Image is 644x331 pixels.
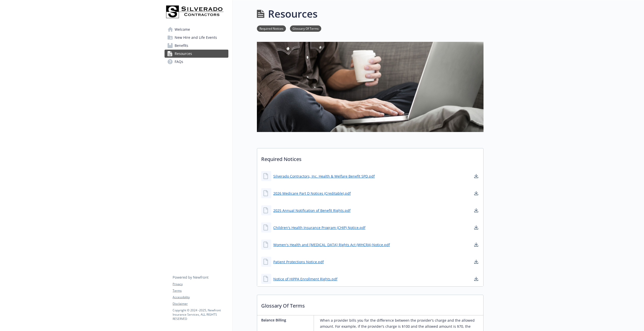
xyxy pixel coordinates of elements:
[173,302,228,306] a: Disclaimer
[257,148,483,167] p: Required Notices
[473,207,479,213] a: download document
[175,50,192,58] span: Resources
[173,308,228,321] p: Copyright © 2024 - 2025 , Newfront Insurance Services, ALL RIGHTS RESERVED
[165,34,228,42] a: New Hire and Life Events
[273,242,390,247] a: Women's Health and [MEDICAL_DATA] Rights Act (WHCRA) Notice.pdf
[165,42,228,50] a: Benefits
[173,295,228,300] a: Accessibility
[257,26,286,31] a: Required Notices
[473,224,479,230] a: download document
[261,317,312,323] p: Balance Billing
[257,42,484,132] img: resources page banner
[290,26,321,31] a: Glossary Of Terms
[473,276,479,282] a: download document
[257,295,483,314] p: Glossary Of Terms
[175,34,217,42] span: New Hire and Life Events
[268,6,317,21] h1: Resources
[273,174,375,179] a: Silverado Contractors, Inc. Health & Welfare Benefit SPD.pdf
[175,42,188,50] span: Benefits
[273,276,337,282] a: Notice of HIPPA Enrollment Rights.pdf
[273,208,351,213] a: 2025 Annual Notification of Benefit Rights.pdf
[273,259,324,264] a: Patient Protections Notice.pdf
[165,25,228,34] a: Welcome
[273,191,351,196] a: 2026 Medicare Part D Notices (Creditable).pdf
[173,282,228,286] a: Privacy
[473,190,479,196] a: download document
[473,173,479,179] a: download document
[473,259,479,265] a: download document
[175,58,183,66] span: FAQs
[473,242,479,248] a: download document
[173,288,228,293] a: Terms
[273,225,365,230] a: Children's Health Insurance Program (CHIP) Notice.pdf
[175,25,190,34] span: Welcome
[165,50,228,58] a: Resources
[165,58,228,66] a: FAQs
